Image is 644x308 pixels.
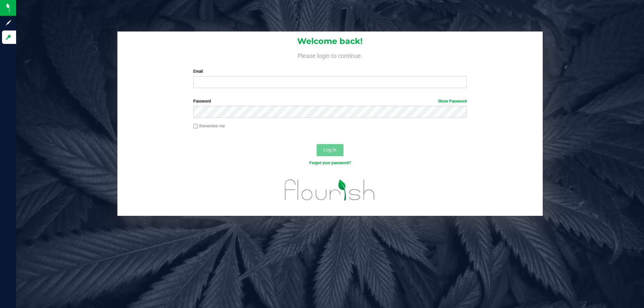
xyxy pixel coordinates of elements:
[323,147,336,152] span: Log In
[277,173,383,207] img: flourish_logo.svg
[193,124,198,129] input: Remember me
[117,51,543,59] h4: Please login to continue.
[117,37,543,46] h1: Welcome back!
[193,123,225,129] label: Remember me
[193,99,211,104] span: Password
[5,34,12,41] inline-svg: Log in
[193,68,467,74] label: Email
[317,144,343,156] button: Log In
[309,161,351,165] a: Forgot your password?
[5,19,12,26] inline-svg: Sign up
[438,99,467,104] a: Show Password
